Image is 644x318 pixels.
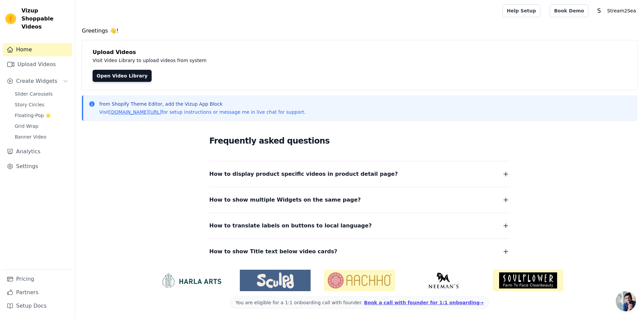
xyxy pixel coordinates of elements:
span: Banner Video [15,134,46,140]
a: [DOMAIN_NAME][URL] [109,109,162,115]
span: How to show Title text below video cards? [209,247,337,256]
span: Story Circles [15,101,44,108]
button: S Stream2Sea [594,5,639,17]
a: Book Demo [550,4,588,17]
a: Help Setup [502,4,540,17]
a: Analytics [3,145,72,158]
p: Visit Video Library to upload videos from system [93,56,393,64]
button: How to display product specific videos in product detail page? [209,169,510,179]
span: Slider Carousels [15,91,53,97]
img: Neeman's [409,272,479,288]
a: Slider Carousels [11,89,72,99]
button: How to translate labels on buttons to local language? [209,221,510,230]
h4: Greetings 👋! [82,27,637,35]
button: How to show Title text below video cards? [209,247,510,256]
img: Soulflower [493,270,563,291]
h4: Upload Videos [93,48,627,56]
span: How to translate labels on buttons to local language? [209,221,372,230]
a: Home [3,43,72,56]
a: Settings [3,160,72,173]
text: S [597,7,601,14]
button: How to show multiple Widgets on the same page? [209,195,510,205]
p: Visit for setup instructions or message me in live chat for support. [99,109,306,115]
span: Floating-Pop ⭐ [15,112,51,119]
img: Aachho [324,270,395,291]
span: Vizup Shoppable Videos [21,7,69,31]
span: How to display product specific videos in product detail page? [209,169,398,179]
span: Grid Wrap [15,123,38,129]
p: Stream2Sea [604,5,639,17]
img: Sculpd US [240,272,311,288]
button: Create Widgets [3,74,72,88]
a: Pricing [3,272,72,286]
img: HarlaArts [156,272,226,288]
img: Vizup [5,13,16,24]
a: Setup Docs [3,299,72,313]
a: Grid Wrap [11,121,72,131]
a: Upload Videos [3,58,72,71]
span: How to show multiple Widgets on the same page? [209,195,361,205]
a: Open chat [616,291,636,311]
span: Create Widgets [16,77,57,85]
a: Book a call with founder for 1:1 onboarding [364,300,483,305]
a: Floating-Pop ⭐ [11,111,72,120]
a: Story Circles [11,100,72,109]
h2: Frequently asked questions [209,134,510,148]
p: from Shopify Theme Editor, add the Vizup App Block [99,101,306,107]
a: Open Video Library [93,70,152,82]
a: Partners [3,286,72,299]
a: Banner Video [11,132,72,142]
